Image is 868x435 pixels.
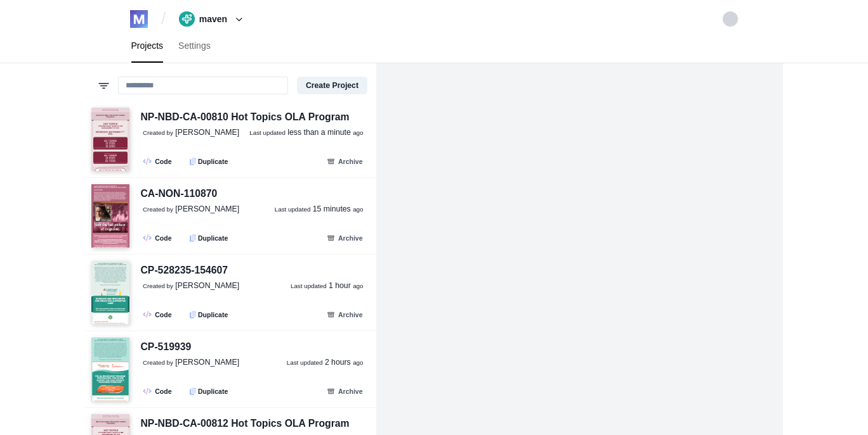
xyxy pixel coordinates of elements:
a: Last updated 2 hours ago [287,357,364,369]
small: ago [353,129,363,136]
small: ago [353,206,363,213]
span: [PERSON_NAME] [175,358,239,367]
button: Create Project [297,77,367,94]
small: ago [353,359,363,366]
a: Last updated 1 hour ago [291,281,364,292]
a: Last updated 15 minutes ago [275,204,364,215]
small: Last updated [291,282,327,289]
img: logo [130,10,148,28]
small: Created by [143,282,173,289]
div: CA-NON-110870 [141,186,218,202]
a: Code [138,307,178,322]
a: Code [138,384,178,398]
div: CP-519939 [141,339,192,355]
button: Archive [320,307,370,322]
a: Code [138,230,178,245]
small: Created by [143,206,173,213]
small: ago [353,282,363,289]
span: [PERSON_NAME] [175,128,239,137]
small: Last updated [249,129,286,136]
a: Last updated less than a minute ago [249,127,363,139]
button: Duplicate [183,384,235,398]
span: / [161,9,166,29]
span: [PERSON_NAME] [175,281,239,290]
button: Duplicate [183,307,235,322]
small: Last updated [275,206,311,213]
button: maven [174,9,251,29]
small: Last updated [287,359,323,366]
div: CP-528235-154607 [141,263,228,279]
small: Created by [143,129,173,136]
span: [PERSON_NAME] [175,205,239,213]
small: Created by [143,359,173,366]
a: Code [138,154,178,168]
button: Archive [320,230,370,245]
button: Duplicate [183,230,235,245]
a: Projects [124,29,171,63]
a: Settings [171,29,218,63]
div: NP-NBD-CA-00810 Hot Topics OLA Program [141,110,350,125]
button: Duplicate [183,154,235,168]
button: Archive [320,384,370,398]
button: Archive [320,154,370,168]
